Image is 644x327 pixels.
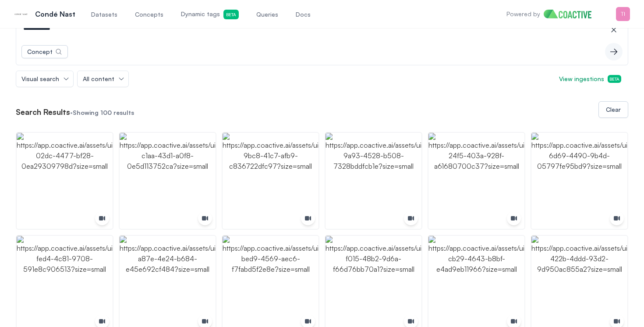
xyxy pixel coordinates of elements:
[35,9,75,19] p: Condé Nast
[16,71,73,87] button: Visual search
[16,107,70,117] h2: Search Results
[78,71,128,87] button: All content
[14,7,28,21] img: Condé Nast
[608,75,621,83] span: Beta
[531,133,627,229] img: https://app.coactive.ai/assets/ui/images/coactive/Youtube_Videos_1752539465064/596dbb46-6d69-4490...
[606,105,621,114] div: Clear
[17,133,113,229] img: https://app.coactive.ai/assets/ui/images/coactive/Youtube_Videos_1752539465064/d2539bc9-02dc-4477...
[70,108,73,117] span: •
[120,133,216,229] img: https://app.coactive.ai/assets/ui/images/coactive/Youtube_Videos_1752539465064/6ab620a2-c1aa-43d1...
[544,10,598,18] img: Home
[91,10,117,19] span: Datasets
[559,75,621,83] span: View ingestions
[181,10,239,19] span: Dynamic tags
[506,10,540,18] p: Powered by
[21,75,59,83] span: Visual search
[256,10,278,19] span: Queries
[598,101,628,118] button: Clear
[223,133,318,229] img: https://app.coactive.ai/assets/ui/images/coactive/Youtube_Videos_1752539465064/78945d65-9bc8-41c7...
[428,133,524,229] img: https://app.coactive.ai/assets/ui/images/coactive/Youtube_Videos_1752539465064/9dc24496-24f5-403a...
[552,71,628,87] button: View ingestionsBeta
[100,109,112,116] span: 100
[326,133,421,229] img: https://app.coactive.ai/assets/ui/images/coactive/Youtube_Videos_1752539465064/018c7c80-9a93-4528...
[21,45,68,58] button: Concept
[616,7,630,21] img: Menu for the logged in user
[83,75,114,83] span: All content
[27,47,53,56] div: Concept
[73,109,134,116] span: Showing results
[135,10,163,19] span: Concepts
[223,10,239,19] span: Beta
